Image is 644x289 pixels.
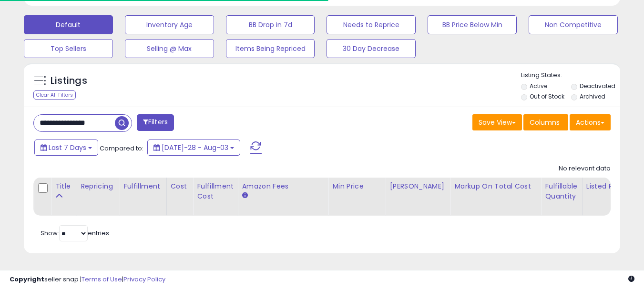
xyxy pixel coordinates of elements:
[327,39,416,58] button: 30 Day Decrease
[545,181,578,201] div: Fulfillable Quantity
[226,39,315,58] button: Items Being Repriced
[389,181,446,191] div: [PERSON_NAME]
[125,39,214,58] button: Selling @ Max
[570,114,611,130] button: Actions
[530,118,560,127] span: Columns
[242,191,247,200] small: Amazon Fees.
[55,181,72,191] div: Title
[521,71,620,80] p: Listing States:
[24,39,113,58] button: Top Sellers
[10,275,44,284] strong: Copyright
[580,82,615,90] label: Deactivated
[10,275,165,284] div: seller snap | |
[450,178,541,216] th: The percentage added to the cost of goods (COGS) that forms the calculator for Min & Max prices.
[49,143,86,152] span: Last 7 Days
[123,275,165,284] a: Privacy Policy
[472,114,522,130] button: Save View
[529,15,618,34] button: Non Competitive
[81,181,115,191] div: Repricing
[125,15,214,34] button: Inventory Age
[33,90,76,100] div: Clear All Filters
[171,181,189,191] div: Cost
[428,15,517,34] button: BB Price Below Min
[242,181,324,191] div: Amazon Fees
[147,140,240,156] button: [DATE]-28 - Aug-03
[24,15,113,34] button: Default
[530,82,547,90] label: Active
[327,15,416,34] button: Needs to Reprice
[100,144,143,153] span: Compared to:
[332,181,381,191] div: Min Price
[162,143,228,152] span: [DATE]-28 - Aug-03
[137,114,174,131] button: Filters
[530,92,564,100] label: Out of Stock
[197,181,234,201] div: Fulfillment Cost
[454,181,537,191] div: Markup on Total Cost
[523,114,568,130] button: Columns
[226,15,315,34] button: BB Drop in 7d
[34,140,98,156] button: Last 7 Days
[123,181,162,191] div: Fulfillment
[41,229,109,238] span: Show: entries
[580,92,605,100] label: Archived
[559,164,611,173] div: No relevant data
[51,74,87,88] h5: Listings
[82,275,122,284] a: Terms of Use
